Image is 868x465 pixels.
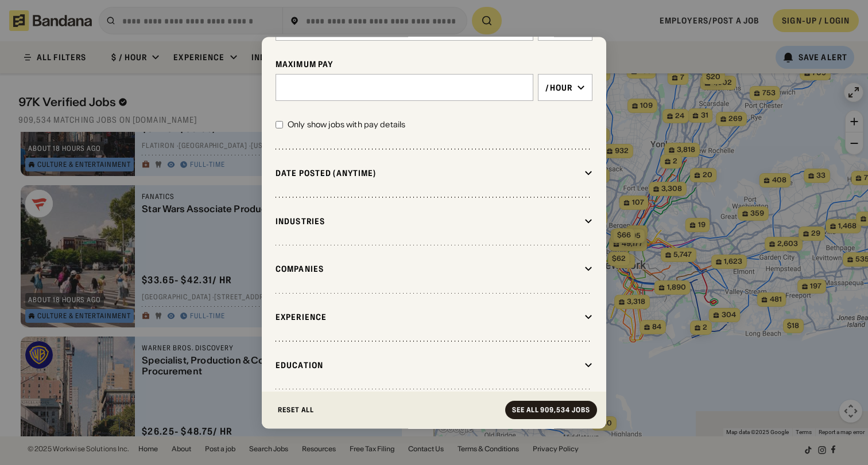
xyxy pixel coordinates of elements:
[288,119,405,131] div: Only show jobs with pay details
[276,60,592,70] div: Maximum Pay
[276,168,580,178] div: Date Posted (Anytime)
[276,264,580,275] div: Companies
[512,407,590,413] div: See all 909,534 jobs
[278,407,314,413] div: Reset All
[276,216,580,226] div: Industries
[276,312,580,323] div: Experience
[545,83,572,93] div: /hour
[276,360,580,370] div: Education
